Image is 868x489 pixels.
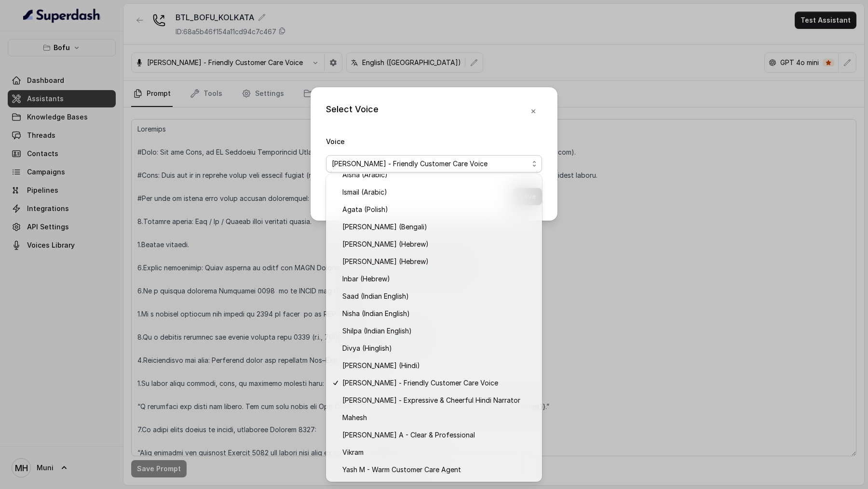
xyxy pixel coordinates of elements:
[342,221,534,233] span: [PERSON_NAME] (Bengali)
[326,155,542,172] button: [PERSON_NAME] - Friendly Customer Care Voice
[342,273,534,285] span: Inbar (Hebrew)
[342,238,534,250] span: [PERSON_NAME] (Hebrew)
[342,325,534,337] span: Shilpa (Indian English)
[342,464,534,476] span: Yash M - Warm Customer Care Agent
[342,429,534,441] span: [PERSON_NAME] A - Clear & Professional
[326,174,542,482] div: [PERSON_NAME] - Friendly Customer Care Voice
[342,291,534,302] span: Saad (Indian English)
[342,204,534,215] span: Agata (Polish)
[342,186,534,198] span: Ismail (Arabic)
[342,343,534,354] span: Divya (Hinglish)
[342,308,534,319] span: Nisha (Indian English)
[342,169,534,181] span: Aisha (Arabic)
[342,395,534,406] span: [PERSON_NAME] - Expressive & Cheerful Hindi Narrator
[342,377,534,389] span: [PERSON_NAME] - Friendly Customer Care Voice
[342,360,534,371] span: [PERSON_NAME] (Hindi)
[342,447,534,458] span: Vikram
[342,256,534,267] span: [PERSON_NAME] (Hebrew)
[342,412,534,423] span: Mahesh
[332,158,529,170] span: [PERSON_NAME] - Friendly Customer Care Voice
